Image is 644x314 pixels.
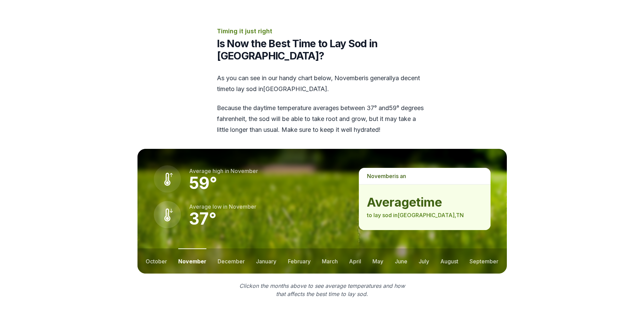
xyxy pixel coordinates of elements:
p: Click on the months above to see average temperatures and how that affects the best time to lay sod. [235,282,409,298]
span: november [334,74,364,82]
strong: average time [367,195,482,209]
h2: Is Now the Best Time to Lay Sod in [GEOGRAPHIC_DATA]? [217,37,427,62]
button: may [372,248,383,274]
button: september [470,248,498,274]
p: Timing it just right [217,27,427,36]
span: november [231,168,258,174]
button: january [256,248,276,274]
strong: 59 ° [189,173,217,193]
p: to lay sod in [GEOGRAPHIC_DATA] , TN [367,211,482,219]
button: august [440,248,458,274]
div: As you can see in our handy chart below, is generally a decent time to lay sod in [GEOGRAPHIC_DAT... [217,73,427,135]
span: november [367,173,394,179]
span: november [229,203,256,210]
button: april [349,248,361,274]
button: november [178,248,206,274]
button: july [419,248,429,274]
p: Average low in [189,203,256,211]
p: Average high in [189,167,258,175]
button: june [395,248,407,274]
button: march [322,248,338,274]
strong: 37 ° [189,209,217,229]
button: february [288,248,311,274]
button: december [218,248,245,274]
button: october [146,248,167,274]
p: Because the daytime temperature averages between 37 ° and 59 ° degrees fahrenheit, the sod will b... [217,103,427,135]
p: is a n [359,168,490,184]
